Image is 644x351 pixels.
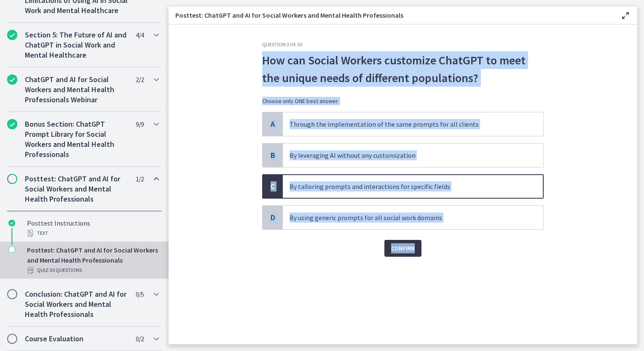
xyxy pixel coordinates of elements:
[136,74,144,85] span: 2 / 2
[27,265,158,275] div: Quiz
[27,228,158,238] div: Text
[384,240,421,257] button: Confirm
[268,119,278,129] span: A
[290,150,520,160] p: By leveraging AI without any customization
[290,213,520,223] p: By using generic prompts for all social work domains
[25,119,128,160] h2: Bonus Section: ChatGPT Prompt Library for Social Workers and Mental Health Professionals
[8,220,15,226] i: Completed
[136,30,144,40] span: 4 / 4
[25,74,128,105] h2: ChatGPT and AI for Social Workers and Mental Health Professionals Webinar
[25,30,128,60] h2: Section 5: The Future of AI and ChatGPT in Social Work and Mental Healthcare
[25,174,128,204] h2: Posttest: ChatGPT and AI for Social Workers and Mental Health Professionals
[7,30,17,40] i: Completed
[27,218,158,238] div: Posttest Instructions
[25,334,128,344] h2: Course Evaluation
[136,174,144,184] span: 1 / 2
[290,119,520,129] p: Through the implementation of the same prompts for all clients
[268,150,278,160] span: B
[391,243,415,253] span: Confirm
[136,289,144,299] span: 0 / 5
[136,334,144,344] span: 0 / 2
[175,10,607,20] h3: Posttest: ChatGPT and AI for Social Workers and Mental Health Professionals
[136,119,144,129] span: 9 / 9
[290,181,520,191] p: By tailoring prompts and interactions for specific fields
[7,74,17,85] i: Completed
[7,119,17,129] i: Completed
[268,181,278,191] span: C
[262,97,544,105] p: Choose only ONE best answer.
[262,41,544,48] h3: Question 3 of 30
[25,289,128,319] h2: Conclusion: ChatGPT and AI for Social Workers and Mental Health Professionals
[48,265,82,275] span: · 30 Questions
[268,213,278,223] span: D
[262,51,544,87] p: How can Social Workers customize ChatGPT to meet the unique needs of different populations?
[27,245,158,275] div: Posttest: ChatGPT and AI for Social Workers and Mental Health Professionals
